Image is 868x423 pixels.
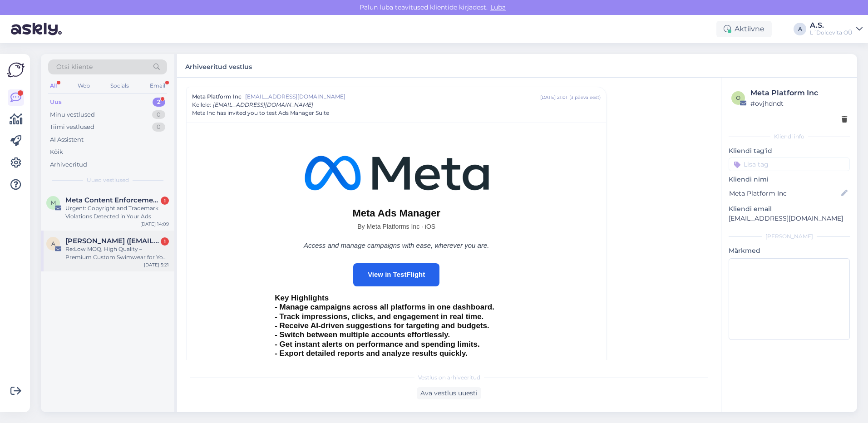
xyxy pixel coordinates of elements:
[50,98,62,107] div: Uus
[729,133,850,141] div: Kliendi info
[7,61,25,79] img: Askly Logo
[152,110,165,119] div: 0
[750,88,847,98] div: Meta Platform Inc
[161,197,169,205] div: 1
[144,261,169,268] div: [DATE] 5:21
[540,94,567,101] div: [DATE] 21:01
[810,29,853,36] div: L´Dolcevita OÜ
[271,207,522,219] h1: Meta Ads Manager
[50,110,95,119] div: Minu vestlused
[418,374,480,382] span: Vestlus on arhiveeritud
[301,146,493,200] img: meta-logo.png
[50,160,87,169] div: Arhiveeritud
[51,240,55,247] span: A
[140,221,169,227] div: [DATE] 14:09
[736,94,740,101] span: o
[50,135,84,144] div: AI Assistent
[729,232,850,241] div: [PERSON_NAME]
[65,204,169,221] div: Urgent: Copyright and Trademark Violations Detected in Your Ads
[192,101,211,108] span: Kellele :
[51,199,56,206] span: M
[729,157,850,171] input: Lisa tag
[729,246,850,256] p: Märkmed
[192,93,242,101] span: Meta Platform Inc
[729,146,850,156] p: Kliendi tag'id
[48,80,59,92] div: All
[716,21,772,37] div: Aktiivne
[794,23,806,35] div: A
[152,123,165,132] div: 0
[353,263,439,286] a: View in TestFlight
[810,22,853,29] div: A.S.
[56,62,93,72] span: Otsi kliente
[304,241,489,249] em: Access and manage campaigns with ease, wherever you are.
[87,176,129,184] span: Uued vestlused
[161,237,169,246] div: 1
[729,214,850,223] p: [EMAIL_ADDRESS][DOMAIN_NAME]
[271,222,522,231] p: By Meta Platforms Inc · iOS
[185,59,252,72] label: Arhiveeritud vestlus
[153,98,165,107] div: 2
[50,123,94,132] div: Tiimi vestlused
[417,387,481,399] div: Ava vestlus uuesti
[65,245,169,261] div: Re:Low MOQ, High Quality – Premium Custom Swimwear for Your Brand - <10:21:36.419 [DATE]>
[569,94,601,101] div: ( 3 päeva eest )
[213,101,313,108] span: [EMAIL_ADDRESS][DOMAIN_NAME]
[65,237,160,245] span: Alan (sales02@dixiaoclothing.com)
[750,98,847,108] div: # ovjhdndt
[245,93,540,101] span: [EMAIL_ADDRESS][DOMAIN_NAME]
[76,80,92,92] div: Web
[729,204,850,214] p: Kliendi email
[192,109,329,117] span: Meta lnc has invited you to test Ads Manager Suite
[275,294,518,368] h2: Key Highlights - Manage campaigns across all platforms in one dashboard. - Track impressions, cli...
[148,80,167,92] div: Email
[810,22,863,36] a: A.S.L´Dolcevita OÜ
[488,3,508,11] span: Luba
[65,196,160,204] span: Meta Content Enforcement Division
[729,188,839,198] input: Lisa nimi
[108,80,131,92] div: Socials
[50,148,63,157] div: Kõik
[729,175,850,184] p: Kliendi nimi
